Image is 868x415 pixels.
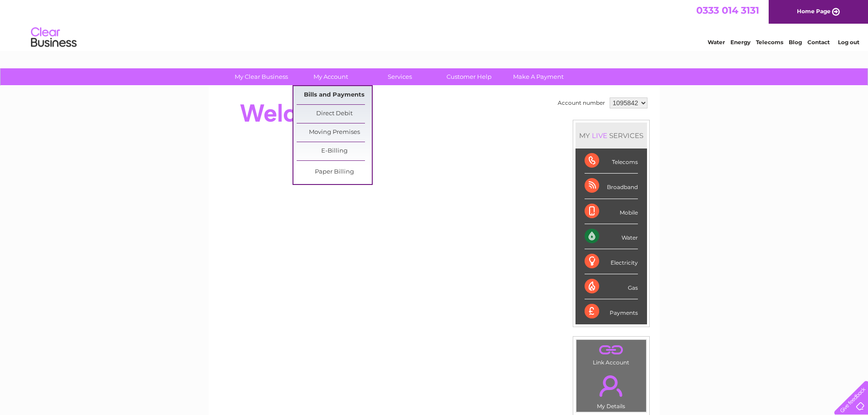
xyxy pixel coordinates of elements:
[590,131,609,140] div: LIVE
[297,123,372,142] a: Moving Premises
[297,163,372,181] a: Paper Billing
[362,68,437,85] a: Services
[576,339,647,368] td: Link Account
[431,68,507,85] a: Customer Help
[579,342,644,358] a: .
[293,68,368,85] a: My Account
[756,39,783,46] a: Telecoms
[807,39,830,46] a: Contact
[224,68,299,85] a: My Clear Business
[31,24,77,51] img: logo.png
[576,368,647,412] td: My Details
[297,105,372,123] a: Direct Debit
[585,224,638,249] div: Water
[789,39,802,46] a: Blog
[555,95,607,111] td: Account number
[838,39,859,46] a: Log out
[585,274,638,299] div: Gas
[708,39,725,46] a: Water
[297,142,372,160] a: E-Billing
[585,249,638,274] div: Electricity
[696,5,759,16] a: 0333 014 3131
[585,149,638,174] div: Telecoms
[219,5,650,44] div: Clear Business is a trading name of Verastar Limited (registered in [GEOGRAPHIC_DATA] No. 3667643...
[585,299,638,324] div: Payments
[585,199,638,224] div: Mobile
[585,174,638,199] div: Broadband
[297,86,372,104] a: Bills and Payments
[501,68,576,85] a: Make A Payment
[579,370,644,402] a: .
[575,123,647,149] div: MY SERVICES
[730,39,750,46] a: Energy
